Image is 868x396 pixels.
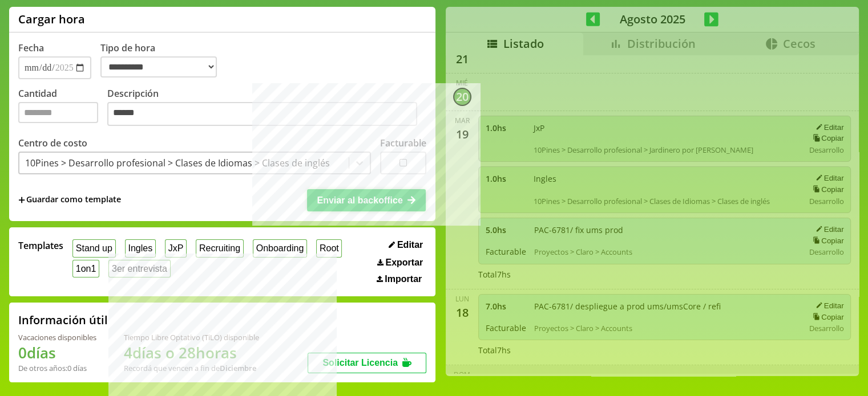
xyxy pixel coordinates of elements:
div: Recordá que vencen a fin de [124,363,259,373]
span: Templates [18,239,63,252]
div: Tiempo Libre Optativo (TiLO) disponible [124,332,259,342]
button: Recruiting [196,239,244,257]
button: Root [316,239,342,257]
b: Diciembre [220,363,256,373]
h1: 4 días o 28 horas [124,342,259,363]
label: Centro de costo [18,137,87,149]
span: + [18,194,25,206]
label: Cantidad [18,87,107,129]
button: Exportar [374,257,426,268]
button: Enviar al backoffice [307,189,426,211]
span: Exportar [385,258,423,268]
span: Enviar al backoffice [317,195,402,205]
div: 10Pines > Desarrollo profesional > Clases de Idiomas > Clases de inglés [25,157,330,169]
label: Facturable [380,137,426,149]
span: Importar [385,274,422,284]
button: 1on1 [72,260,99,277]
button: Onboarding [253,239,307,257]
label: Fecha [18,42,44,54]
label: Descripción [107,87,426,129]
select: Tipo de hora [100,56,217,77]
div: De otros años: 0 días [18,363,96,373]
button: 3er entrevista [108,260,171,277]
span: +Guardar como template [18,194,121,206]
h1: Cargar hora [18,11,85,27]
span: Editar [397,240,423,250]
button: Solicitar Licencia [308,353,426,373]
h2: Información útil [18,312,108,328]
button: Editar [385,239,426,251]
textarea: Descripción [107,102,417,126]
div: Vacaciones disponibles [18,332,96,342]
input: Cantidad [18,102,98,123]
span: Solicitar Licencia [322,358,398,368]
button: Ingles [125,239,156,257]
button: JxP [165,239,187,257]
h1: 0 días [18,342,96,363]
label: Tipo de hora [100,42,226,79]
button: Stand up [72,239,116,257]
